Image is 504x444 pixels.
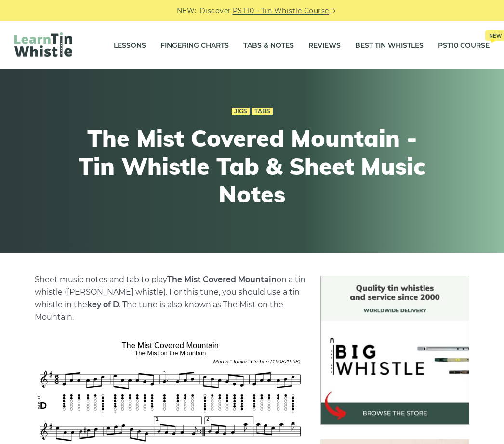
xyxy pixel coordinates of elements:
p: Sheet music notes and tab to play on a tin whistle ([PERSON_NAME] whistle). For this tune, you sh... [35,273,306,323]
strong: key of D [87,300,119,309]
strong: The Mist Covered Mountain [167,275,277,284]
img: LearnTinWhistle.com [14,32,72,57]
a: PST10 CourseNew [438,33,490,57]
a: Fingering Charts [160,33,229,57]
a: Tabs & Notes [243,33,294,57]
a: Tabs [252,108,273,115]
a: Jigs [232,108,250,115]
a: Best Tin Whistles [355,33,424,57]
img: BigWhistle Tin Whistle Store [320,276,469,425]
a: Lessons [114,33,146,57]
a: Reviews [308,33,341,57]
h1: The Mist Covered Mountain - Tin Whistle Tab & Sheet Music Notes [75,124,429,208]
